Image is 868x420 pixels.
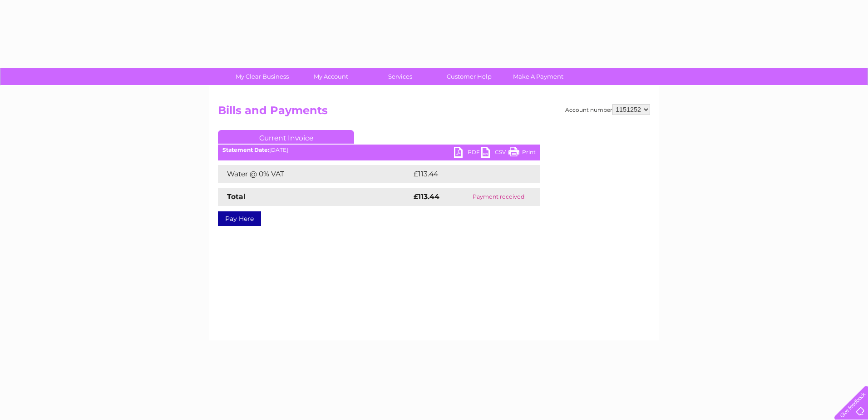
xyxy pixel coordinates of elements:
a: PDF [454,147,481,160]
h2: Bills and Payments [218,104,650,121]
strong: Total [227,192,246,201]
div: Account number [565,104,650,115]
a: My Clear Business [225,68,300,85]
td: Water @ 0% VAT [218,165,411,183]
b: Statement Date: [222,146,269,153]
td: £113.44 [411,165,523,183]
a: Current Invoice [218,130,354,144]
a: Pay Here [218,211,261,226]
a: Make A Payment [501,68,576,85]
a: Print [508,147,536,160]
strong: £113.44 [414,192,439,201]
a: Customer Help [432,68,507,85]
div: [DATE] [218,147,540,153]
a: My Account [294,68,369,85]
a: CSV [481,147,508,160]
td: Payment received [457,188,540,206]
a: Services [363,68,438,85]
